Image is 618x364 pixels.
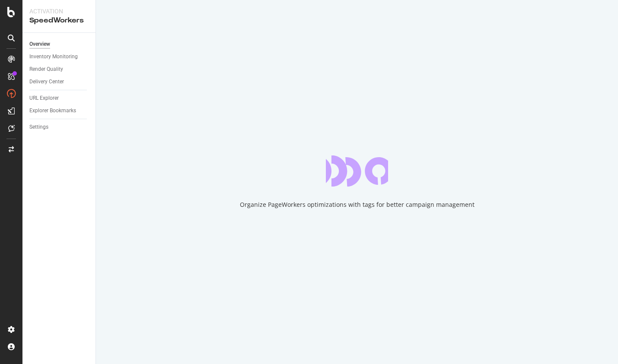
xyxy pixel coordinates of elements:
[29,52,78,61] div: Inventory Monitoring
[29,106,76,115] div: Explorer Bookmarks
[29,52,89,61] a: Inventory Monitoring
[29,7,89,16] div: Activation
[29,106,89,115] a: Explorer Bookmarks
[29,77,89,86] a: Delivery Center
[29,123,89,132] a: Settings
[29,40,89,49] a: Overview
[29,65,63,74] div: Render Quality
[29,16,89,25] div: SpeedWorkers
[240,200,475,209] div: Organize PageWorkers optimizations with tags for better campaign management
[29,40,50,49] div: Overview
[326,155,388,187] div: animation
[29,94,59,103] div: URL Explorer
[29,77,64,86] div: Delivery Center
[29,65,89,74] a: Render Quality
[29,94,89,103] a: URL Explorer
[29,123,48,132] div: Settings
